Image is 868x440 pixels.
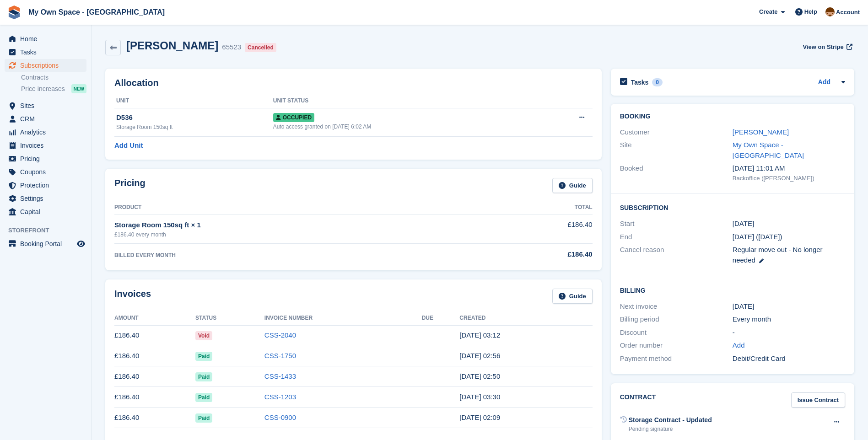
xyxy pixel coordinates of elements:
[791,392,845,408] a: Issue Contract
[71,84,86,93] div: NEW
[114,311,195,326] th: Amount
[20,113,75,125] span: CRM
[804,7,817,16] span: Help
[733,141,804,159] a: My Own Space - [GEOGRAPHIC_DATA]
[5,32,86,45] a: menu
[620,127,733,138] div: Customer
[8,226,91,235] span: Storefront
[21,73,86,82] a: Contracts
[620,285,845,295] h2: Billing
[273,94,540,108] th: Unit Status
[620,392,656,408] h2: Contract
[264,311,422,326] th: Invoice Number
[620,219,733,229] div: Start
[264,393,296,401] a: CSS-1203
[195,372,212,381] span: Paid
[75,238,86,249] a: Preview store
[20,237,75,250] span: Booking Portal
[20,126,75,139] span: Analytics
[5,139,86,152] a: menu
[20,166,75,178] span: Coupons
[459,331,500,339] time: 2025-07-01 02:12:32 UTC
[5,179,86,192] a: menu
[803,43,843,52] span: View on Stripe
[20,205,75,218] span: Capital
[114,94,273,108] th: Unit
[245,43,276,52] div: Cancelled
[733,327,845,338] div: -
[20,152,75,165] span: Pricing
[552,289,593,304] a: Guide
[620,163,733,182] div: Booked
[825,7,835,16] img: Paula Harris
[733,301,845,312] div: [DATE]
[629,415,712,425] div: Storage Contract - Updated
[733,174,845,183] div: Backoffice ([PERSON_NAME])
[264,372,296,380] a: CSS-1433
[20,179,75,192] span: Protection
[620,354,733,364] div: Payment method
[733,128,789,136] a: [PERSON_NAME]
[114,220,486,231] div: Storage Room 150sq ft × 1
[20,46,75,59] span: Tasks
[273,113,314,122] span: Occupied
[114,231,486,239] div: £186.40 every month
[195,393,212,402] span: Paid
[114,408,195,428] td: £186.40
[20,192,75,205] span: Settings
[20,99,75,112] span: Sites
[620,140,733,161] div: Site
[5,99,86,112] a: menu
[620,340,733,351] div: Order number
[222,42,241,53] div: 65523
[631,78,649,86] h2: Tasks
[733,163,845,174] div: [DATE] 11:01 AM
[818,77,830,88] a: Add
[114,387,195,408] td: £186.40
[114,78,593,88] h2: Allocation
[733,314,845,325] div: Every month
[126,39,218,52] h2: [PERSON_NAME]
[620,301,733,312] div: Next invoice
[116,113,273,123] div: D536
[486,200,593,215] th: Total
[5,205,86,218] a: menu
[5,113,86,125] a: menu
[459,372,500,380] time: 2025-05-01 01:50:17 UTC
[20,59,75,72] span: Subscriptions
[195,413,212,423] span: Paid
[459,311,592,326] th: Created
[195,352,212,361] span: Paid
[620,327,733,338] div: Discount
[5,46,86,59] a: menu
[552,178,593,193] a: Guide
[20,32,75,45] span: Home
[620,245,733,265] div: Cancel reason
[7,5,21,19] img: stora-icon-8386f47178a22dfd0bd8f6a31ec36ba5ce8667c1dd55bd0f319d3a0aa187defe.svg
[264,413,296,421] a: CSS-0900
[114,325,195,346] td: £186.40
[652,78,663,86] div: 0
[459,393,500,401] time: 2025-04-01 02:30:42 UTC
[5,192,86,205] a: menu
[114,200,486,215] th: Product
[486,249,593,260] div: £186.40
[116,123,273,131] div: Storage Room 150sq ft
[264,352,296,360] a: CSS-1750
[620,314,733,325] div: Billing period
[21,84,86,94] a: Price increases NEW
[25,5,168,20] a: My Own Space - [GEOGRAPHIC_DATA]
[21,85,65,93] span: Price increases
[195,331,212,340] span: Void
[733,340,745,351] a: Add
[114,289,151,304] h2: Invoices
[114,251,486,259] div: BILLED EVERY MONTH
[5,126,86,139] a: menu
[620,232,733,242] div: End
[114,366,195,387] td: £186.40
[5,152,86,165] a: menu
[733,219,754,229] time: 2025-01-01 01:00:00 UTC
[620,113,845,120] h2: Booking
[195,311,264,326] th: Status
[733,246,823,264] span: Regular move out - No longer needed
